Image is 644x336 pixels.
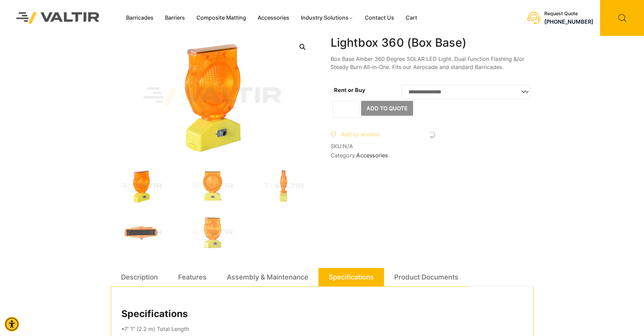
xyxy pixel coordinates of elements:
a: Accessories [356,152,388,159]
a: Accessories [252,13,295,23]
a: Barricades [120,13,159,23]
img: Light_FlatBox_Amber_3Q.jpg [111,168,172,204]
a: Barriers [159,13,191,23]
a: Features [178,268,207,286]
h1: Lightbox 360 (Box Base) [331,36,533,50]
img: An orange warning light mounted on a yellow base, commonly used for traffic or construction safety. [182,215,243,251]
label: Rent or Buy [334,87,365,93]
a: Assembly & Maintenance [227,268,308,286]
span: SKU: [331,143,533,150]
a: Composite Matting [191,13,252,23]
img: A top view of a solar-powered light with an orange casing and a rectangular solar panel. [111,215,172,251]
a: Open this option [296,41,309,53]
button: Add to Quote [361,101,413,116]
span: Category: [331,152,533,159]
a: Description [121,268,158,286]
a: Contact Us [359,13,400,23]
a: Industry Solutions [295,13,359,23]
a: call (888) 496-3625 [544,18,593,25]
span: N/A [343,143,353,150]
p: Box Base Amber 360 Degree SOLAR LED Light. Dual Function Flashing &/or Steady Burn All-in-One. Fi... [331,55,533,71]
a: Cart [400,13,423,23]
a: Specifications [329,268,374,286]
a: Product Documents [394,268,458,286]
img: An orange warning light mounted on a yellow base, designed for safety and visibility. [182,168,243,204]
div: Accessibility Menu [4,317,19,332]
img: Valtir Rentals [7,3,109,32]
input: Product quantity [332,101,359,118]
img: A yellow base with an orange rotating light on top, designed for visibility and safety. [253,168,314,204]
div: Request Quote [544,11,593,17]
h2: Specifications [121,308,523,320]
